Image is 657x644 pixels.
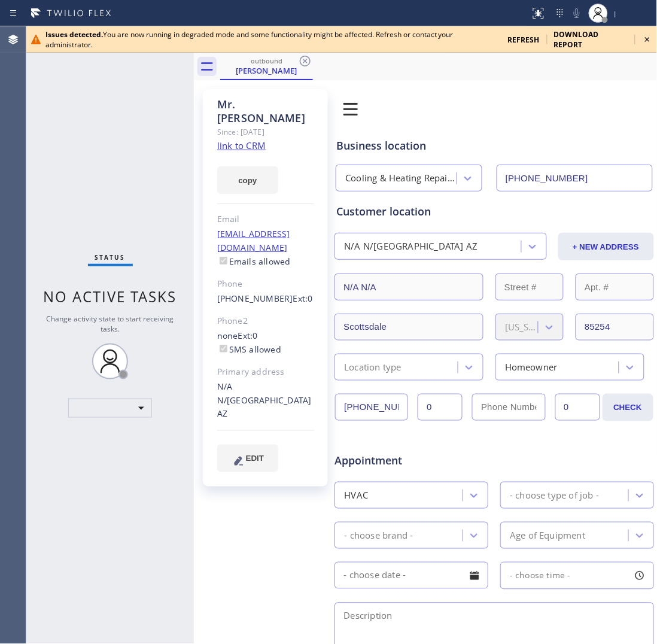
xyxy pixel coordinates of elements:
span: download report [554,29,628,50]
div: Phone2 [217,314,314,328]
input: Phone Number 2 [472,394,545,421]
button: + NEW ADDRESS [558,233,654,260]
span: | [614,10,618,18]
div: outbound [221,56,312,65]
div: [PERSON_NAME] [221,65,312,76]
input: Address [334,274,483,300]
span: EDIT [246,454,264,463]
label: SMS allowed [217,344,281,355]
a: [PHONE_NUMBER] [217,293,293,304]
div: You are now running in degraded mode and some functionality might be affected. Refresh or contact... [45,29,498,50]
div: Customer location [336,203,652,220]
input: Emails allowed [220,257,227,265]
input: SMS allowed [220,345,227,353]
span: Status [95,253,126,262]
button: copy [217,166,278,194]
input: City [334,314,483,341]
div: - choose type of job - [510,488,599,502]
input: Phone Number [497,165,653,192]
input: ZIP [576,314,653,341]
div: Homeowner [505,360,558,374]
a: [EMAIL_ADDRESS][DOMAIN_NAME] [217,228,290,253]
input: - choose date - [334,562,488,589]
a: link to CRM [217,139,266,151]
div: Primary address [217,365,314,379]
input: Ext. [418,394,463,421]
input: Phone Number [335,394,408,421]
input: Street # [495,274,564,300]
div: - choose brand - [344,528,413,542]
label: Emails allowed [217,256,291,267]
button: CHECK [603,394,653,421]
div: Since: [DATE] [217,125,314,139]
div: N/A N/[GEOGRAPHIC_DATA] AZ [217,380,314,421]
span: - choose time - [510,570,571,581]
button: Mute [568,5,585,22]
div: Phone [217,277,314,291]
span: Appointment [334,452,439,469]
div: Mr. [PERSON_NAME] [217,98,314,125]
span: Ext: 0 [293,293,313,304]
span: refresh [508,35,540,45]
div: HVAC [344,488,368,502]
div: Mr. David [221,53,312,79]
div: Age of Equipment [510,528,585,542]
img: 0z2ufo+1LK1lpbjt5drc1XD0bnnlpun5fRe3jBXTlaPqG+JvTQggABAgRuCwj6M7qMMI5mZPQW9JGuOgECBAj8BAT92W+QEcb... [334,92,367,126]
span: Ext: 0 [238,330,258,341]
span: No active tasks [44,287,177,306]
div: Location type [344,360,401,374]
button: EDIT [217,445,278,472]
input: Apt. # [576,274,653,300]
span: Change activity state to start receiving tasks. [47,314,174,334]
div: Business location [336,138,652,154]
div: none [217,329,314,357]
div: Email [217,212,314,226]
div: Cooling & Heating Repair Pro [345,172,458,186]
input: Ext. 2 [555,394,600,421]
b: Issues detected. [45,29,103,40]
div: N/A N/[GEOGRAPHIC_DATA] AZ [344,240,477,254]
div: ​ [68,399,152,418]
